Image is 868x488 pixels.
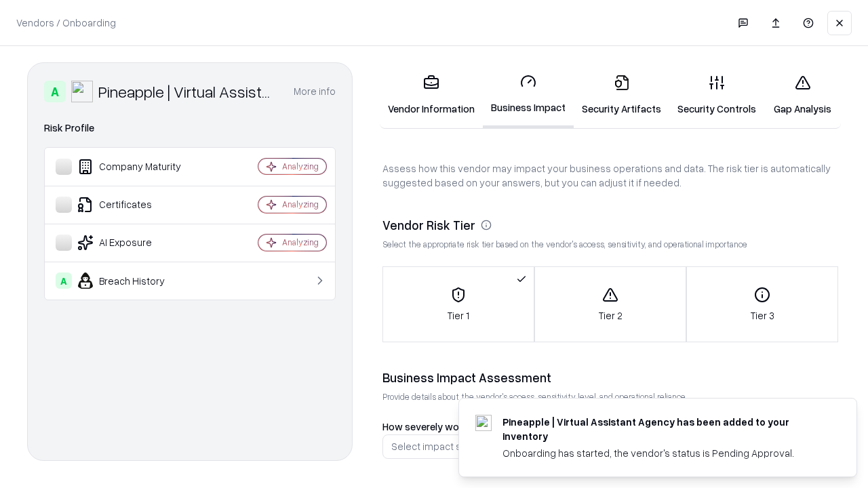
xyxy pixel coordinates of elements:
button: Select impact severity... [382,434,838,459]
a: Gap Analysis [764,64,841,127]
p: Vendors / Onboarding [16,16,116,30]
p: Assess how this vendor may impact your business operations and data. The risk tier is automatical... [382,161,838,190]
div: AI Exposure [56,235,218,251]
div: Pineapple | Virtual Assistant Agency has been added to your inventory [502,415,824,443]
p: Tier 1 [448,308,469,323]
div: Analyzing [282,237,319,248]
a: Vendor Information [380,64,483,127]
div: Analyzing [282,199,319,210]
p: Provide details about the vendor's access, sensitivity level, and operational reliance [382,391,838,403]
p: Tier 3 [751,308,774,323]
div: A [56,272,72,289]
div: Company Maturity [56,159,218,175]
button: More info [294,79,336,104]
div: Select impact severity... [391,439,498,453]
div: Pineapple | Virtual Assistant Agency [98,81,277,102]
label: How severely would your business be impacted if this vendor became unavailable? [382,420,754,432]
div: Business Impact Assessment [382,369,838,386]
a: Business Impact [483,62,574,128]
a: Security Controls [669,64,764,127]
div: Vendor Risk Tier [382,217,838,233]
div: Analyzing [282,161,319,172]
p: Tier 2 [599,308,623,323]
div: Certificates [56,197,218,213]
a: Security Artifacts [574,64,669,127]
img: trypineapple.com [475,415,492,431]
div: A [44,81,66,102]
p: Select the appropriate risk tier based on the vendor's access, sensitivity, and operational impor... [382,239,838,250]
div: Onboarding has started, the vendor's status is Pending Approval. [502,446,824,460]
img: Pineapple | Virtual Assistant Agency [71,81,93,102]
div: Breach History [56,272,218,289]
div: Risk Profile [44,120,336,136]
